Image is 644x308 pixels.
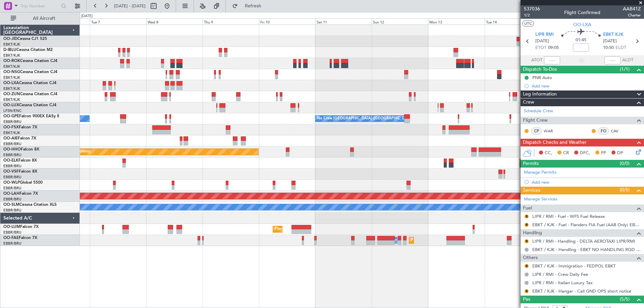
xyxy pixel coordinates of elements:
a: OO-VSFFalcon 8X [3,170,37,174]
a: LFSN/ENC [3,108,22,113]
a: LIPR / RMI - Italian Luxury Tax [532,280,593,286]
span: DFC, [580,150,590,157]
span: Dispatch Checks and Weather [523,139,587,146]
span: Flight Crew [523,117,548,124]
div: [DATE] [81,13,93,19]
span: Pax [523,296,530,303]
button: All Aircraft [7,13,73,24]
a: EBBR/BRU [3,119,21,124]
div: Sat 11 [315,18,372,24]
a: LIPR / RMI - Handling - DELTA AEROTAXI LIPR/RMI [532,238,635,244]
span: EBKT KJK [603,32,624,38]
div: Wed 8 [146,18,203,24]
a: OO-LUMFalcon 7X [3,225,39,229]
input: --:-- [544,56,560,64]
a: EBKT/KJK [3,42,20,47]
span: (0/5) [620,186,630,193]
button: R [525,239,529,243]
button: R [525,214,529,219]
span: OO-LAH [3,192,19,196]
a: EBBR/BRU [3,141,21,146]
a: OO-NSGCessna Citation CJ4 [3,70,57,74]
span: All Aircraft [17,16,71,21]
span: OO-ZUN [3,92,20,96]
span: OO-HHO [3,147,21,151]
span: OO-GPE [3,114,19,118]
div: Flight Confirmed [564,9,600,16]
a: LIPR / RMI - Fuel - WFS Fuel Release [532,213,605,219]
span: OO-JID [3,37,17,41]
span: D-IBLU [3,48,16,52]
span: OO-AIE [3,136,18,140]
span: FP [601,150,606,157]
a: EBKT / KJK - Hangar - Call GND OPS short notice [532,288,631,294]
a: WAR [544,128,559,134]
a: EBKT/KJK [3,130,20,135]
span: 537036 [524,5,540,12]
a: EBBR/BRU [3,197,21,202]
span: ALDT [622,57,633,64]
a: OO-LAHFalcon 7X [3,192,38,196]
div: Tue 14 [485,18,541,24]
a: EBKT / KJK - Handling - EBKT NO HANDLING RQD FOR CJ [532,247,641,252]
div: Mon 13 [428,18,484,24]
div: Add new [532,179,641,185]
a: EBKT/KJK [3,75,20,80]
span: OO-NSG [3,70,20,74]
a: EBBR/BRU [3,241,21,246]
span: Services [523,187,540,194]
div: CP [531,127,542,135]
input: Trip Number [20,1,59,11]
span: OO-VSF [3,170,19,174]
button: Refresh [229,1,269,11]
a: Manage Services [524,196,557,203]
div: PNR Auto [532,75,552,80]
span: OO-FSX [3,125,19,129]
div: Planned Maint Melsbroek Air Base [411,235,470,245]
span: CR [563,150,569,157]
span: Crew [523,99,534,106]
span: (1/1) [620,66,630,73]
a: Manage Permits [524,169,556,176]
span: ELDT [615,45,626,51]
a: Schedule Crew [524,108,553,115]
button: R [525,223,529,227]
div: Planned Maint [GEOGRAPHIC_DATA] ([GEOGRAPHIC_DATA] National) [275,224,396,234]
span: DP [617,150,623,157]
span: OO-LUX [3,103,19,107]
div: Thu 9 [203,18,259,24]
span: Permits [523,160,539,168]
span: OO-WLP [3,181,20,185]
a: OO-JIDCessna CJ1 525 [3,37,47,41]
span: Handling [523,229,542,237]
button: R [525,264,529,268]
a: OO-WLPGlobal 5500 [3,181,43,185]
span: OO-LXA [573,21,591,28]
div: Sun 12 [372,18,428,24]
span: 09:05 [548,45,559,51]
a: EBKT/KJK [3,64,20,69]
a: CAV [611,128,626,134]
div: FO [598,127,609,135]
a: EBBR/BRU [3,208,21,213]
a: OO-FSXFalcon 7X [3,125,37,129]
button: UTC [522,20,534,26]
a: EBBR/BRU [3,186,21,191]
span: Refresh [239,4,267,8]
span: LIPR RMI [535,32,554,38]
span: OO-ELK [3,159,18,163]
span: [DATE] - [DATE] [114,3,146,9]
a: EBBR/BRU [3,175,21,180]
span: OO-SLM [3,203,19,207]
a: OO-ROKCessna Citation CJ4 [3,59,57,63]
span: Fuel [523,204,532,212]
span: OO-ROK [3,59,20,63]
div: Fri 10 [259,18,315,24]
a: EBKT / KJK - Fuel - Flanders FIA Fuel (AAB Only) EBKT / KJK [532,222,641,228]
a: EBBR/BRU [3,230,21,235]
span: [DATE] [603,38,617,45]
span: Dispatch To-Dos [523,66,557,73]
a: OO-SLMCessna Citation XLS [3,203,57,207]
span: 1/2 [524,12,540,18]
a: EBKT/KJK [3,97,20,102]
